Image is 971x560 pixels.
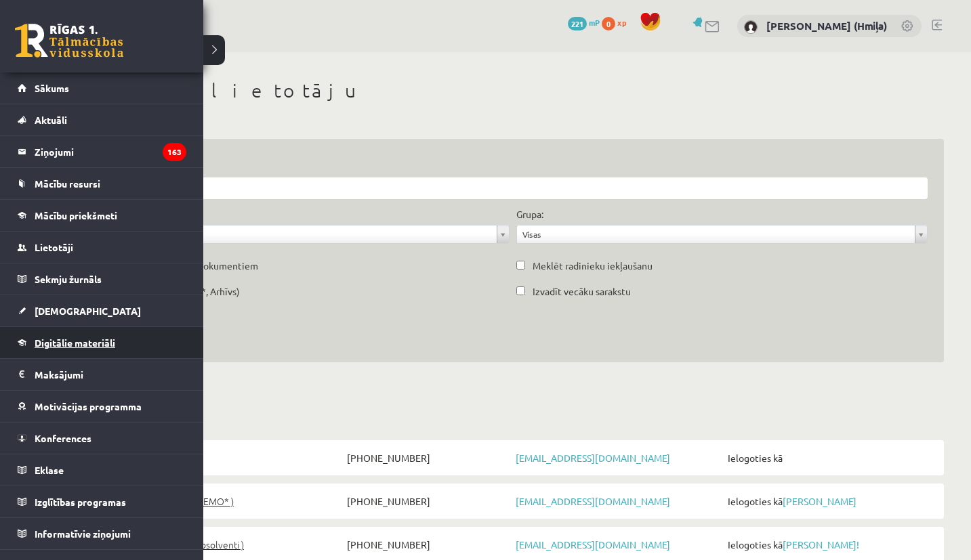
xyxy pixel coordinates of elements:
span: [DEMOGRAPHIC_DATA] [35,305,141,317]
label: Izvadīt vecāku sarakstu [533,284,631,299]
a: Motivācijas programma [18,391,186,422]
i: 163 [163,143,186,161]
a: 221 mP [568,17,600,28]
a: Digitālie materiāli [18,327,186,358]
a: [PERSON_NAME] (Hmiļa) [766,19,887,33]
span: Mācību priekšmeti [35,209,117,221]
legend: Ziņojumi [35,136,186,167]
a: Rīgas 1. Tālmācības vidusskola [15,24,123,58]
a: 0 xp [602,17,633,28]
span: Izglītības programas [35,496,126,508]
label: Atslēgvārds: [98,155,928,169]
a: [EMAIL_ADDRESS][DOMAIN_NAME] [516,538,670,551]
a: [PERSON_NAME] ( *DEMO* ) [89,492,344,511]
a: [PERSON_NAME] [783,495,856,507]
a: Sekmju žurnāls [18,263,186,295]
label: Meklēt radinieku iekļaušanu [533,259,653,273]
a: [PERSON_NAME]! [783,538,859,551]
span: xp [617,17,626,28]
a: Eklase [18,454,186,486]
legend: Maksājumi [35,359,186,390]
span: Visas [522,225,910,243]
a: Visas [517,225,928,243]
span: 221 [568,17,587,30]
img: Anastasiia Khmil (Hmiļa) [744,20,758,34]
a: Sākums [18,72,186,104]
span: Konferences [35,432,91,444]
span: Mācību resursi [35,177,100,190]
a: Lietotāji [18,232,186,263]
a: [PERSON_NAME]! ( Absolventi ) [89,535,344,554]
span: Sākums [35,82,69,94]
a: Izglītības programas [18,486,186,517]
span: Aktuāli [35,114,67,126]
span: mP [589,17,600,28]
a: [EMAIL_ADDRESS][DOMAIN_NAME] [516,495,670,507]
a: Mācību priekšmeti [18,200,186,231]
span: [PHONE_NUMBER] [344,448,513,467]
span: Lietotāji [35,241,73,253]
a: Konferences [18,423,186,454]
span: Sekmju žurnāls [35,273,102,285]
a: Aktuāli [18,104,186,135]
a: Maksājumi [18,359,186,390]
span: [PHONE_NUMBER] [344,535,513,554]
label: Grupa: [516,207,543,221]
span: 0 [602,17,615,30]
span: Motivācijas programma [35,400,142,412]
span: Ielogoties kā [724,492,936,511]
a: [EMAIL_ADDRESS][DOMAIN_NAME] [516,452,670,464]
a: Informatīvie ziņojumi [18,518,186,549]
a: Ziņojumi163 [18,136,186,167]
a: [DEMOGRAPHIC_DATA] [18,295,186,326]
h1: Meklēt lietotāju [81,79,944,102]
a: Mācību resursi [18,168,186,199]
span: Ielogoties kā [724,448,936,467]
span: Digitālie materiāli [35,337,115,349]
span: Informatīvie ziņojumi [35,527,131,540]
a: Rādīt visas [98,225,509,243]
span: Ielogoties kā [724,535,936,554]
span: Rādīt visas [104,225,491,243]
span: [PHONE_NUMBER] [344,492,513,511]
span: Eklase [35,464,64,476]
